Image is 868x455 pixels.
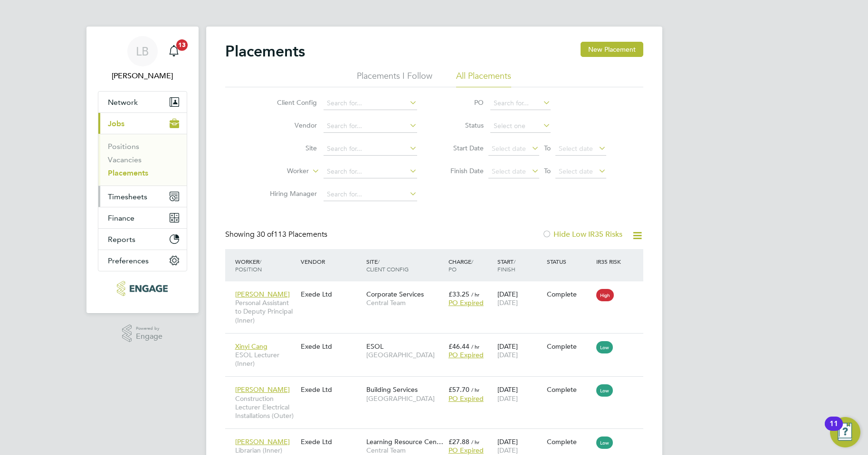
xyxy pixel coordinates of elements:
span: Reports [108,235,135,244]
div: 11 [830,424,838,436]
div: Exede Ltd [298,285,364,303]
div: Site [364,253,446,278]
label: Finish Date [441,167,484,175]
a: [PERSON_NAME]Personal Assistant to Deputy Principal (Inner)Exede LtdCorporate ServicesCentral Tea... [233,285,643,293]
input: Select one [490,120,551,133]
div: Complete [547,290,591,298]
span: [PERSON_NAME] [235,290,290,298]
span: To [541,142,553,154]
span: Central Team [366,446,444,455]
a: [PERSON_NAME]Librarian (Inner)Exede LtdLearning Resource Cen…Central Team£27.88 / hrPO Expired[DA... [233,432,643,440]
span: Low [596,384,613,397]
label: Start Date [441,144,484,152]
span: Laura Badcock [98,70,187,82]
span: 13 [176,39,188,51]
div: [DATE] [495,337,544,364]
span: Select date [492,144,526,153]
div: Start [495,253,544,278]
div: Complete [547,437,591,446]
span: / PO [448,258,473,273]
div: Worker [233,253,298,278]
span: To [541,165,553,177]
span: PO Expired [448,446,484,455]
span: [GEOGRAPHIC_DATA] [366,394,444,403]
span: Central Team [366,298,444,307]
li: All Placements [456,70,511,87]
span: High [596,289,614,301]
span: Corporate Services [366,290,424,298]
button: Finance [98,207,187,228]
span: [DATE] [497,446,518,455]
button: Open Resource Center, 11 new notifications [830,417,860,447]
span: Learning Resource Cen… [366,437,443,446]
div: [DATE] [495,285,544,312]
div: Exede Ltd [298,381,364,399]
button: Timesheets [98,186,187,207]
div: Showing [225,230,329,240]
span: / Position [235,258,262,273]
span: Low [596,436,613,449]
button: Reports [98,229,187,250]
div: Jobs [98,134,187,186]
input: Search for... [324,120,417,133]
span: Powered by [136,325,162,333]
span: £46.44 [448,342,469,351]
span: / hr [471,438,479,446]
span: / hr [471,343,479,350]
button: Preferences [98,250,187,271]
span: [PERSON_NAME] [235,385,290,394]
button: Jobs [98,113,187,134]
label: PO [441,98,484,107]
div: Status [544,253,594,270]
span: Low [596,341,613,353]
a: 13 [164,36,183,66]
nav: Main navigation [86,27,199,313]
span: PO Expired [448,394,484,403]
label: Worker [254,167,309,176]
span: 30 of [257,230,274,239]
input: Search for... [324,97,417,110]
span: [GEOGRAPHIC_DATA] [366,351,444,359]
a: Placements [108,168,148,177]
span: Construction Lecturer Electrical Installations (Outer) [235,394,296,420]
div: Complete [547,385,591,394]
label: Vendor [262,121,317,130]
a: Xinyi CangESOL Lecturer (Inner)Exede LtdESOL[GEOGRAPHIC_DATA]£46.44 / hrPO Expired[DATE][DATE]Com... [233,337,643,345]
input: Search for... [490,97,551,110]
span: [DATE] [497,351,518,359]
span: PO Expired [448,298,484,307]
input: Search for... [324,165,417,178]
label: Status [441,121,484,130]
span: Jobs [108,119,124,128]
span: 113 Placements [257,230,327,239]
label: Hide Low IR35 Risks [542,230,622,239]
span: / Finish [497,258,515,273]
input: Search for... [324,188,417,201]
img: xede-logo-retina.png [117,281,168,296]
span: Building Services [366,385,418,394]
label: Client Config [262,98,317,107]
h2: Placements [225,42,305,61]
div: Exede Ltd [298,433,364,451]
span: £57.70 [448,385,469,394]
li: Placements I Follow [357,70,432,87]
span: ESOL Lecturer (Inner) [235,351,296,368]
span: ESOL [366,342,383,351]
span: LB [136,45,149,57]
span: Engage [136,333,162,341]
span: Finance [108,214,134,223]
a: Positions [108,142,139,151]
a: Go to home page [98,281,187,296]
span: [DATE] [497,298,518,307]
div: Charge [446,253,496,278]
div: [DATE] [495,381,544,407]
div: Exede Ltd [298,337,364,355]
a: Vacancies [108,155,142,164]
span: / Client Config [366,258,409,273]
span: Select date [559,144,593,153]
a: Powered byEngage [122,325,162,343]
span: Personal Assistant to Deputy Principal (Inner) [235,298,296,325]
button: Network [98,92,187,112]
div: IR35 Risk [594,253,627,270]
span: Timesheets [108,192,147,201]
